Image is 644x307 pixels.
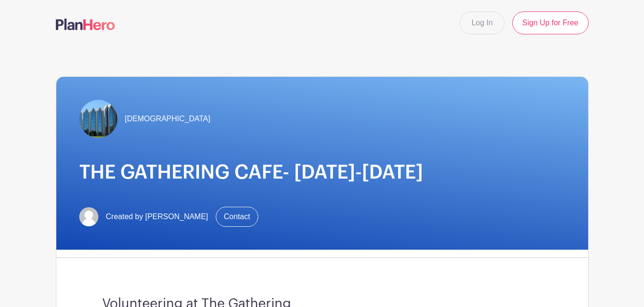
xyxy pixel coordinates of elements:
[512,11,588,34] a: Sign Up for Free
[460,11,505,34] a: Log In
[216,207,258,227] a: Contact
[79,100,117,138] img: TheGathering.jpeg
[106,211,208,222] span: Created by [PERSON_NAME]
[79,161,565,184] h1: THE GATHERING CAFE- [DATE]-[DATE]
[56,19,115,30] img: logo-507f7623f17ff9eddc593b1ce0a138ce2505c220e1c5a4e2b4648c50719b7d32.svg
[79,207,98,226] img: default-ce2991bfa6775e67f084385cd625a349d9dcbb7a52a09fb2fda1e96e2d18dcdb.png
[125,113,211,125] span: [DEMOGRAPHIC_DATA]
